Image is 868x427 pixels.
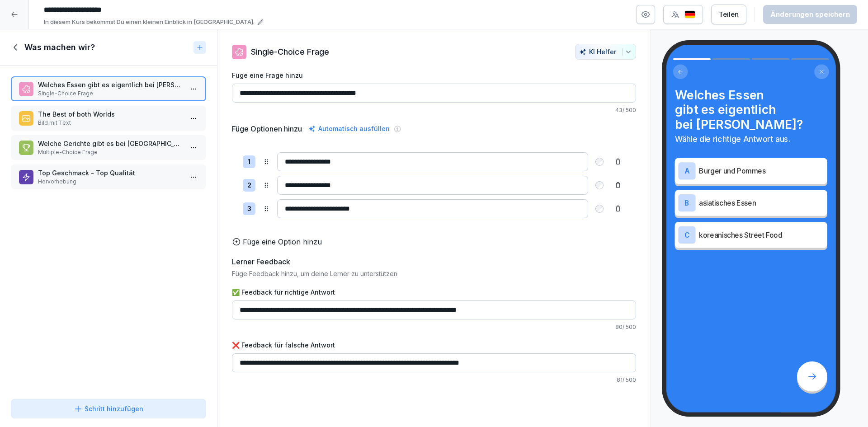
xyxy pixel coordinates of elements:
[38,168,183,178] p: Top Geschmack - Top Qualität
[11,399,206,418] button: Schritt hinzufügen
[243,236,322,247] p: Füge eine Option hinzu
[232,323,636,331] p: 80 / 500
[232,106,636,114] p: 43 / 500
[38,148,183,156] p: Multiple-Choice Frage
[247,204,251,214] p: 3
[684,199,689,207] p: B
[38,109,183,119] p: The Best of both Worlds
[232,376,636,384] p: 81 / 500
[24,42,95,53] h1: Was machen wir?
[38,119,183,127] p: Bild mit Text
[307,123,392,134] div: Automatisch ausfüllen
[699,230,824,240] p: koreanisches Street Food
[11,135,206,160] div: Welche Gerichte gibt es bei [GEOGRAPHIC_DATA]?Multiple-Choice Frage
[11,164,206,189] div: Top Geschmack - Top QualitätHervorhebung
[74,404,143,413] div: Schritt hinzufügen
[232,256,290,267] h5: Lerner Feedback
[11,106,206,131] div: The Best of both WorldsBild mit Text
[684,167,689,175] p: A
[719,9,739,19] div: Teilen
[711,5,746,24] button: Teilen
[575,44,636,60] button: KI Helfer
[232,123,302,134] h5: Füge Optionen hinzu
[699,198,824,208] p: asiatisches Essen
[675,133,827,145] p: Wähle die richtige Antwort aus.
[770,9,850,19] div: Änderungen speichern
[38,89,183,98] p: Single-Choice Frage
[38,178,183,186] p: Hervorhebung
[251,46,329,58] p: Single-Choice Frage
[11,76,206,101] div: Welches Essen gibt es eigentlich bei [PERSON_NAME]?Single-Choice Frage
[248,157,250,167] p: 1
[675,88,827,131] h4: Welches Essen gibt es eigentlich bei [PERSON_NAME]?
[44,18,255,27] p: In diesem Kurs bekommst Du einen kleinen Einblick in [GEOGRAPHIC_DATA].
[232,269,636,278] p: Füge Feedback hinzu, um deine Lerner zu unterstützen
[684,10,695,19] img: de.svg
[684,231,689,239] p: C
[232,287,636,297] label: ✅ Feedback für richtige Antwort
[247,180,251,191] p: 2
[232,340,636,350] label: ❌ Feedback für falsche Antwort
[232,70,636,80] label: Füge eine Frage hinzu
[38,80,183,89] p: Welches Essen gibt es eigentlich bei [PERSON_NAME]?
[699,166,824,176] p: Burger und Pommes
[579,48,632,56] div: KI Helfer
[763,5,857,24] button: Änderungen speichern
[38,139,183,148] p: Welche Gerichte gibt es bei [GEOGRAPHIC_DATA]?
